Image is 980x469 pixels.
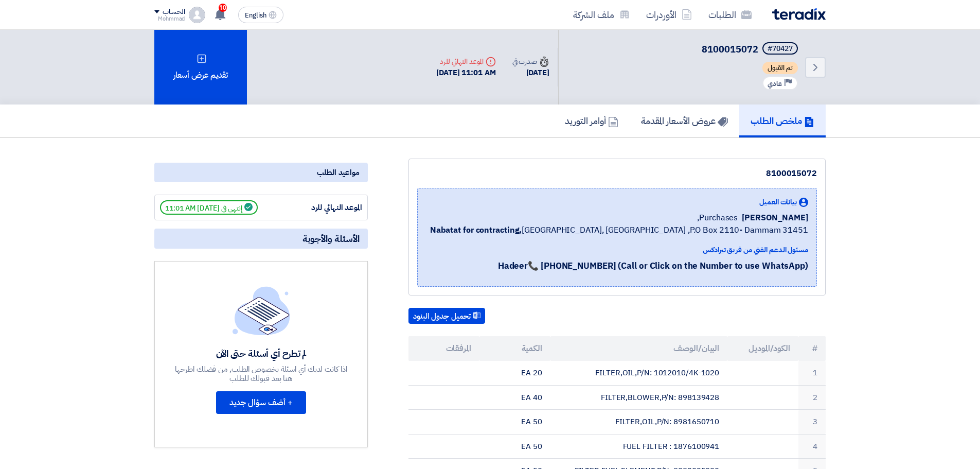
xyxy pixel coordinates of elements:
[550,434,728,459] td: FUEL FILTER : 1876100941
[641,115,728,127] h5: عروض الأسعار المقدمة
[798,361,826,385] td: 1
[245,12,266,19] span: English
[751,115,814,127] h5: ملخص الطلب
[702,42,758,56] span: 8100015072
[479,336,550,361] th: الكمية
[798,336,826,361] th: #
[550,361,728,385] td: FILTER,OIL,P/N: 1012010/4K-1020
[565,3,638,27] a: ملف الشركة
[189,7,205,23] img: profile_test.png
[550,336,728,361] th: البيان/الوصف
[408,308,485,324] button: تحميل جدول البنود
[154,16,185,22] div: Mohmmad
[768,79,782,89] span: عادي
[479,385,550,410] td: 40 EA
[430,224,522,236] b: Nabatat for contracting,
[697,212,738,224] span: Purchases,
[408,336,479,361] th: المرفقات
[554,105,630,137] a: أوامر التوريد
[772,8,826,20] img: Teradix logo
[798,434,826,459] td: 4
[154,163,368,182] div: مواعيد الطلب
[700,3,760,27] a: الطلبات
[219,4,227,12] span: 10
[163,8,185,16] div: الحساب
[174,348,349,359] div: لم تطرح أي أسئلة حتى الآن
[798,385,826,410] td: 2
[430,245,808,255] div: مسئول الدعم الفني من فريق تيرادكس
[479,361,550,385] td: 20 EA
[742,212,808,224] span: [PERSON_NAME]
[479,434,550,459] td: 50 EA
[638,3,700,27] a: الأوردرات
[160,200,258,215] span: إنتهي في [DATE] 11:01 AM
[498,259,808,272] strong: Hadeer📞 [PHONE_NUMBER] (Call or Click on the Number to use WhatsApp)
[630,105,739,137] a: عروض الأسعار المقدمة
[702,42,800,57] h5: 8100015072
[739,105,826,137] a: ملخص الطلب
[174,364,349,383] div: اذا كانت لديك أي اسئلة بخصوص الطلب, من فضلك اطرحها هنا بعد قبولك للطلب
[762,62,798,74] span: تم القبول
[479,410,550,435] td: 50 EA
[550,410,728,435] td: FILTER,OIL,P/N: 8981650710
[417,167,817,180] div: 8100015072
[436,56,496,67] div: الموعد النهائي للرد
[233,286,290,335] img: empty_state_list.svg
[238,7,283,23] button: English
[512,67,549,79] div: [DATE]
[759,197,797,207] span: بيانات العميل
[550,385,728,410] td: FILTER,BLOWER,P/N: 898139428
[727,336,798,361] th: الكود/الموديل
[285,202,362,214] div: الموعد النهائي للرد
[302,233,360,245] span: الأسئلة والأجوبة
[512,56,549,67] div: صدرت في
[430,224,808,236] span: [GEOGRAPHIC_DATA], [GEOGRAPHIC_DATA] ,P.O Box 2110- Dammam 31451
[436,67,496,79] div: [DATE] 11:01 AM
[798,410,826,435] td: 3
[154,30,247,105] div: تقديم عرض أسعار
[768,45,793,53] div: #70427
[565,115,618,127] h5: أوامر التوريد
[216,391,306,414] button: + أضف سؤال جديد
